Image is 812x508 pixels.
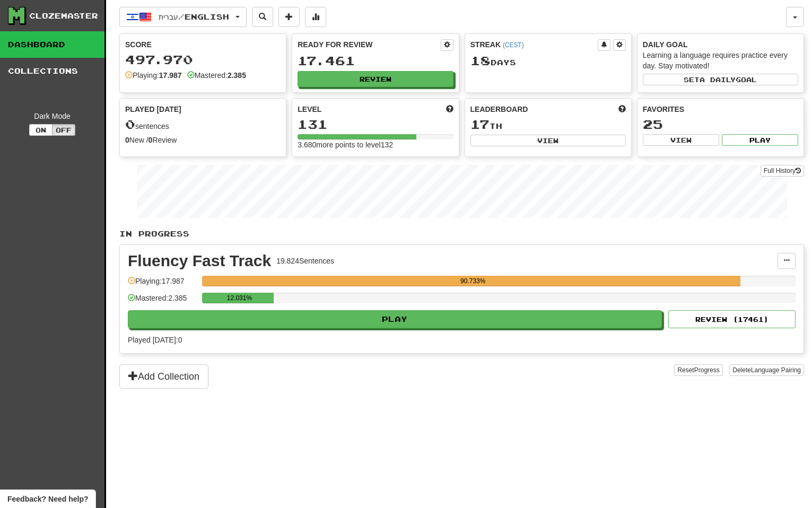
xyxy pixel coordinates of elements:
[125,136,129,144] strong: 0
[278,7,300,27] button: Add sentence to collection
[305,7,326,27] button: More stats
[128,293,197,310] div: Mastered: 2.385
[470,39,598,50] div: Streak
[643,39,798,50] div: Daily Goal
[8,111,97,121] div: Dark Mode
[700,76,736,83] span: a daily
[298,39,440,50] div: Ready for Review
[187,70,246,81] div: Mastered:
[128,276,197,293] div: Playing: 17.987
[503,41,524,49] a: (CEST)
[128,253,271,269] div: Fluency Fast Track
[119,7,247,27] button: עברית/English
[128,310,662,328] button: Play
[470,53,491,68] span: 18
[470,54,626,68] div: Day s
[694,366,720,374] span: Progress
[205,276,740,286] div: 90.733%
[761,165,804,177] a: Full History
[119,229,804,239] p: In Progress
[149,136,153,144] strong: 0
[298,71,453,87] button: Review
[159,12,229,21] span: עברית / English
[119,364,208,389] button: Add Collection
[446,104,453,115] span: Score more points to level up
[722,134,798,146] button: Play
[205,293,273,303] div: 12.031%
[125,118,281,132] div: sentences
[668,310,796,328] button: Review (17461)
[125,135,281,145] div: New / Review
[125,117,135,132] span: 0
[674,364,722,376] button: ResetProgress
[52,124,75,136] button: Off
[276,256,334,266] div: 19.824 Sentences
[618,104,626,115] span: This week in points, UTC
[125,104,181,115] span: Played [DATE]
[643,118,798,131] div: 25
[159,71,182,80] strong: 17.987
[751,366,801,374] span: Language Pairing
[228,71,246,80] strong: 2.385
[643,50,798,71] div: Learning a language requires practice every day. Stay motivated!
[298,118,453,131] div: 131
[29,124,53,136] button: On
[128,336,182,344] span: Played [DATE]: 0
[125,53,281,66] div: 497.970
[643,134,719,146] button: View
[298,54,453,67] div: 17.461
[470,118,626,132] div: th
[298,139,453,150] div: 3.680 more points to level 132
[643,104,798,115] div: Favorites
[7,494,88,504] span: Open feedback widget
[470,104,528,115] span: Leaderboard
[643,74,798,85] button: Seta dailygoal
[125,39,281,50] div: Score
[125,70,182,81] div: Playing:
[470,135,626,146] button: View
[252,7,273,27] button: Search sentences
[470,117,490,132] span: 17
[729,364,804,376] button: DeleteLanguage Pairing
[298,104,321,115] span: Level
[29,11,98,21] div: Clozemaster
